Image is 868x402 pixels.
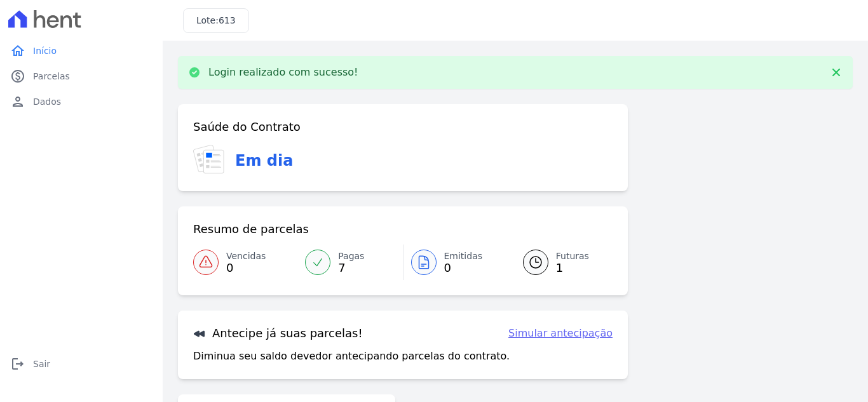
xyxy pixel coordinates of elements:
p: Diminua seu saldo devedor antecipando parcelas do contrato. [193,349,510,364]
a: personDados [5,89,158,114]
span: Emitidas [444,250,483,263]
span: 613 [219,15,236,25]
span: Vencidas [226,250,266,263]
span: Parcelas [33,70,70,83]
a: Simular antecipação [508,326,613,341]
span: Pagas [338,250,364,263]
span: 7 [338,263,364,273]
a: Vencidas 0 [193,245,297,280]
a: Futuras 1 [508,245,613,280]
h3: Lote: [196,14,236,27]
i: logout [10,356,25,372]
span: Início [33,44,57,57]
h3: Antecipe já suas parcelas! [193,326,363,341]
a: logoutSair [5,351,158,377]
a: Emitidas 0 [403,245,508,280]
i: home [10,43,25,58]
i: person [10,94,25,109]
span: 0 [226,263,266,273]
span: Dados [33,95,61,108]
a: Pagas 7 [297,245,402,280]
h3: Saúde do Contrato [193,119,301,135]
a: homeInício [5,38,158,64]
i: paid [10,69,25,84]
span: 0 [444,263,483,273]
span: Futuras [556,250,589,263]
h3: Em dia [235,149,293,172]
p: Login realizado com sucesso! [208,66,358,79]
a: paidParcelas [5,64,158,89]
span: 1 [556,263,589,273]
span: Sair [33,358,50,370]
h3: Resumo de parcelas [193,222,309,237]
